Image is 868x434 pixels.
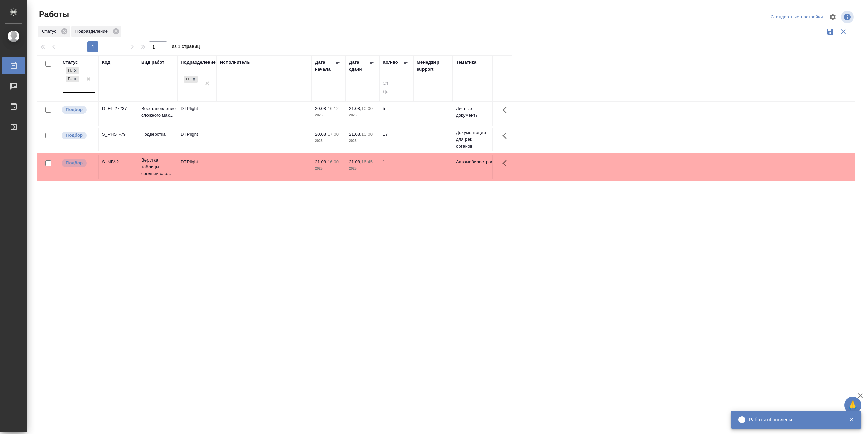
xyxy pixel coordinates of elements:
div: DTPlight [184,76,190,83]
p: Подразделение [75,28,110,35]
div: Подразделение [71,26,121,37]
p: 21.08, [349,132,361,137]
td: 17 [379,128,413,151]
span: Посмотреть информацию [841,11,855,23]
p: 2025 [315,165,342,172]
p: Верстка таблицы средней сло... [141,157,174,177]
span: Работы [37,9,69,20]
p: 16:00 [328,159,339,164]
p: Личные документы [456,105,489,119]
td: DTPlight [177,102,217,126]
div: Дата сдачи [349,59,369,73]
div: Подбор [66,67,72,74]
p: Статус [42,28,59,35]
div: DTPlight [183,75,198,84]
p: Восстановление сложного мак... [141,105,174,119]
div: Кол-во [383,59,398,66]
span: 🙏 [847,398,859,412]
p: 21.08, [349,159,361,164]
td: 5 [379,102,413,126]
div: Менеджер support [417,59,449,73]
div: Дата начала [315,59,335,73]
p: 21.08, [315,159,328,164]
div: Готов к работе [66,76,72,83]
p: 16:12 [328,106,339,111]
td: DTPlight [177,128,217,151]
input: До [383,88,410,96]
button: Здесь прячутся важные кнопки [498,155,515,171]
p: 10:00 [361,106,373,111]
p: 2025 [349,112,376,119]
div: D_FL-27237 [102,105,135,112]
div: S_PHST-79 [102,131,135,138]
p: 20.08, [315,132,328,137]
button: Сбросить фильтры [837,25,850,38]
div: Можно подбирать исполнителей [61,131,95,140]
button: Закрыть [844,417,858,423]
p: 16:45 [361,159,373,164]
p: Документация для рег. органов [456,129,489,150]
td: 1 [379,155,413,179]
div: Работы обновлены [749,416,839,423]
p: Подбор [66,132,83,139]
span: из 1 страниц [172,42,200,52]
span: Настроить таблицу [825,9,841,25]
p: 2025 [315,138,342,145]
p: 2025 [315,112,342,119]
div: Подразделение [181,59,216,66]
p: Подбор [66,106,83,113]
button: 🙏 [844,397,861,414]
div: Вид работ [141,59,164,66]
div: Код [102,59,110,66]
button: Здесь прячутся важные кнопки [498,128,515,144]
button: Сохранить фильтры [824,25,837,38]
div: Статус [38,26,70,37]
p: 21.08, [349,106,361,111]
div: Подбор, Готов к работе [65,75,80,83]
p: 2025 [349,165,376,172]
p: 2025 [349,138,376,145]
td: DTPlight [177,155,217,179]
p: 20.08, [315,106,328,111]
p: Подбор [66,159,83,166]
div: Можно подбирать исполнителей [61,158,95,168]
p: Подверстка [141,131,174,138]
p: 10:00 [361,132,373,137]
p: Автомобилестроение [456,158,489,165]
button: Здесь прячутся важные кнопки [498,102,515,118]
div: S_NIV-2 [102,158,135,165]
p: 17:00 [328,132,339,137]
div: Исполнитель [220,59,250,66]
input: От [383,79,410,88]
div: Тематика [456,59,476,66]
div: Статус [63,59,78,66]
div: split button [769,12,825,22]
